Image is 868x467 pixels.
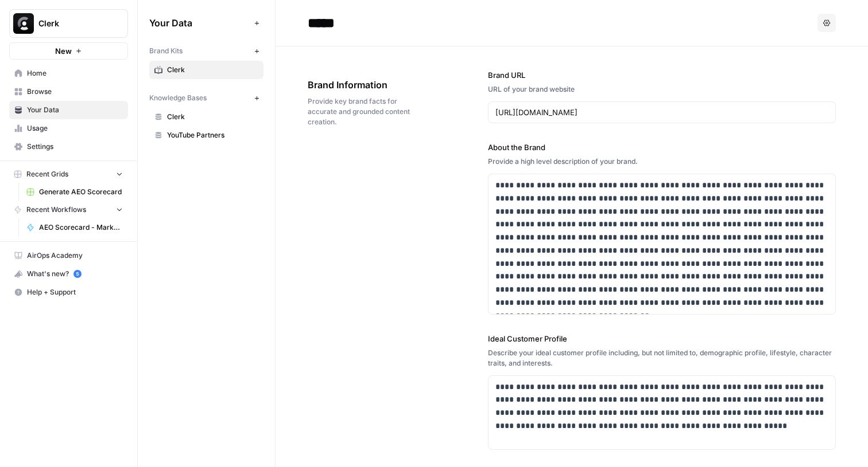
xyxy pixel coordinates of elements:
a: Clerk [149,61,263,79]
div: URL of your brand website [488,84,836,95]
span: YouTube Partners [167,130,258,140]
div: Provide a high level description of your brand. [488,156,836,167]
button: What's new? 5 [9,265,128,283]
span: Browse [27,87,123,97]
div: What's new? [10,265,127,282]
a: Generate AEO Scorecard [21,183,128,201]
span: AEO Scorecard - Markdown [39,222,123,233]
span: Knowledge Bases [149,93,207,103]
a: YouTube Partners [149,126,263,144]
label: About the Brand [488,142,836,153]
span: New [55,45,72,57]
span: Brand Information [308,78,424,92]
span: Generate AEO Scorecard [39,187,123,197]
a: Usage [9,119,128,138]
button: New [9,42,128,60]
span: AirOps Academy [27,250,123,261]
text: 5 [76,271,79,277]
a: Your Data [9,101,128,119]
span: Home [27,68,123,79]
a: Settings [9,138,128,156]
img: Clerk Logo [13,13,34,34]
span: Your Data [149,16,250,30]
span: Your Data [27,105,123,115]
a: AEO Scorecard - Markdown [21,218,128,237]
span: Usage [27,123,123,134]
label: Ideal Customer Profile [488,333,836,344]
a: Clerk [149,108,263,126]
a: 5 [73,270,82,278]
a: AirOps Academy [9,246,128,265]
div: Describe your ideal customer profile including, but not limited to, demographic profile, lifestyl... [488,348,836,368]
span: Settings [27,142,123,152]
a: Browse [9,83,128,101]
input: www.sundaysoccer.com [495,107,828,118]
label: Brand URL [488,69,836,81]
button: Help + Support [9,283,128,301]
span: Help + Support [27,287,123,297]
button: Recent Grids [9,166,128,183]
span: Recent Workflows [26,205,86,215]
span: Clerk [167,112,258,122]
a: Home [9,64,128,83]
span: Recent Grids [26,169,68,179]
span: Clerk [38,18,108,29]
span: Brand Kits [149,46,183,56]
button: Workspace: Clerk [9,9,128,38]
span: Provide key brand facts for accurate and grounded content creation. [308,96,424,127]
button: Recent Workflows [9,201,128,218]
span: Clerk [167,65,258,75]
